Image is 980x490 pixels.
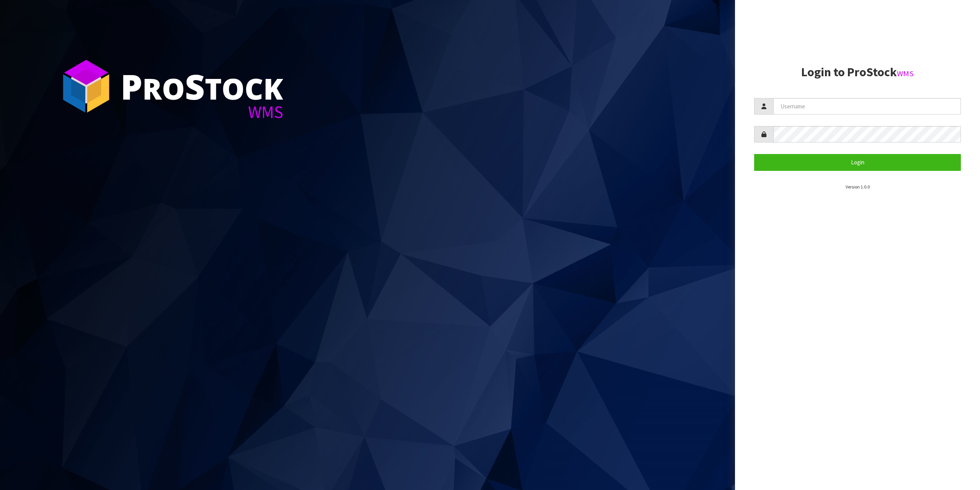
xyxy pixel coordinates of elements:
span: P [121,63,142,110]
div: ro tock [121,69,283,103]
input: Username [773,98,961,115]
h2: Login to ProStock [754,66,961,79]
div: WMS [121,103,283,121]
span: S [185,63,205,110]
button: Login [754,154,961,170]
img: ProStock Cube [57,57,115,115]
small: Version 1.0.0 [846,184,870,190]
small: WMS [897,69,914,79]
